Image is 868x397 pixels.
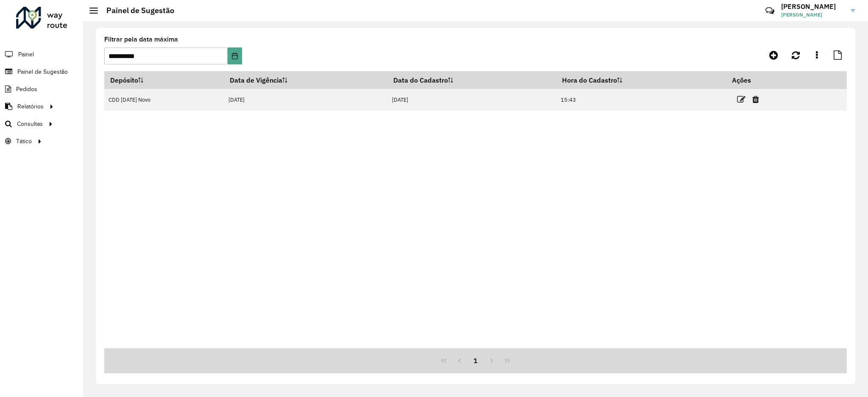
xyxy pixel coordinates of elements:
[781,3,845,11] h3: [PERSON_NAME]
[18,50,34,59] span: Painel
[388,89,556,111] td: [DATE]
[781,11,845,19] span: [PERSON_NAME]
[388,71,556,89] th: Data do Cadastro
[17,67,68,76] span: Painel de Sugestão
[556,89,726,111] td: 15:43
[98,6,174,15] h2: Painel de Sugestão
[761,2,779,20] a: Contato Rápido
[228,47,242,64] button: Choose Date
[726,71,777,89] th: Ações
[104,71,224,89] th: Depósito
[104,89,224,111] td: CDD [DATE] Novo
[737,94,746,105] a: Editar
[467,353,484,369] button: 1
[17,102,44,111] span: Relatórios
[224,71,387,89] th: Data de Vigência
[556,71,726,89] th: Hora do Cadastro
[104,34,178,44] label: Filtrar pela data máxima
[16,137,32,146] span: Tático
[752,94,759,105] a: Excluir
[224,89,387,111] td: [DATE]
[16,85,37,94] span: Pedidos
[17,119,43,128] span: Consultas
